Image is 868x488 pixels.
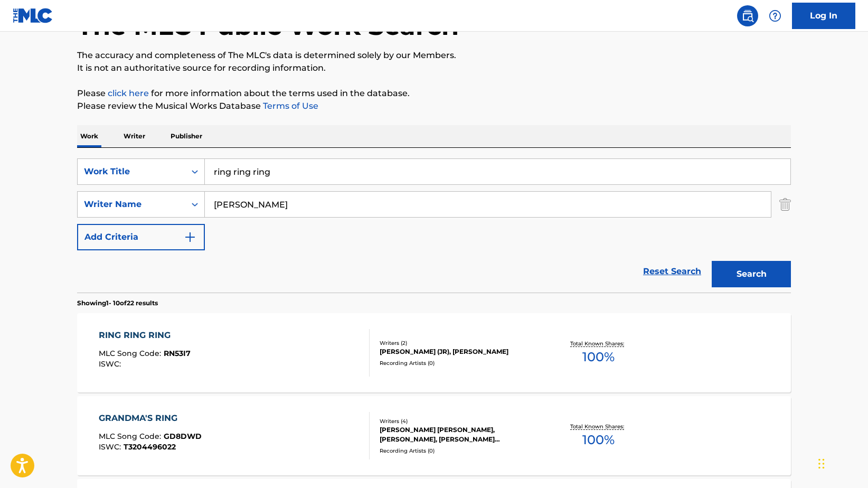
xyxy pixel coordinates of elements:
span: 100 % [582,430,615,449]
a: Public Search [737,5,758,26]
iframe: Chat Widget [815,437,868,488]
p: Total Known Shares: [570,340,627,348]
div: [PERSON_NAME] (JR), [PERSON_NAME] [380,347,539,356]
p: Showing 1 - 10 of 22 results [77,298,158,308]
div: Help [765,5,786,26]
span: MLC Song Code : [99,349,164,358]
img: help [769,10,781,22]
div: [PERSON_NAME] [PERSON_NAME], [PERSON_NAME], [PERSON_NAME] [PERSON_NAME], [PERSON_NAME] [PERSON_NAME] [380,425,539,444]
div: Recording Artists ( 0 ) [380,359,539,367]
span: RN53I7 [164,349,191,358]
span: T3204496022 [124,442,176,452]
img: search [741,10,754,22]
div: Writer Name [84,198,179,211]
div: Writers ( 2 ) [380,339,539,347]
p: Please for more information about the terms used in the database. [77,87,791,100]
p: Please review the Musical Works Database [77,100,791,112]
p: The accuracy and completeness of The MLC's data is determined solely by our Members. [77,49,791,62]
button: Search [712,261,791,287]
a: Log In [792,3,855,29]
img: Delete Criterion [779,191,791,218]
span: GD8DWD [164,431,202,441]
div: RING RING RING [99,329,191,342]
form: Search Form [77,158,791,293]
a: RING RING RINGMLC Song Code:RN53I7ISWC:Writers (2)[PERSON_NAME] (JR), [PERSON_NAME]Recording Arti... [77,313,791,392]
button: Add Criteria [77,224,205,250]
span: 100 % [582,348,615,367]
a: Terms of Use [261,101,318,111]
span: ISWC : [99,442,124,452]
img: 9d2ae6d4665cec9f34b9.svg [184,231,196,243]
p: Total Known Shares: [570,423,627,430]
div: Recording Artists ( 0 ) [380,447,539,455]
div: Writers ( 4 ) [380,417,539,425]
a: Reset Search [638,260,706,283]
div: GRANDMA'S RING [99,412,202,425]
span: ISWC : [99,359,124,369]
div: Drag [818,448,825,480]
p: Writer [120,125,148,147]
a: GRANDMA'S RINGMLC Song Code:GD8DWDISWC:T3204496022Writers (4)[PERSON_NAME] [PERSON_NAME], [PERSON... [77,396,791,475]
span: MLC Song Code : [99,431,164,441]
p: Publisher [167,125,205,147]
p: Work [77,125,101,147]
img: MLC Logo [13,8,53,23]
div: Work Title [84,165,179,178]
a: click here [108,88,149,98]
p: It is not an authoritative source for recording information. [77,62,791,74]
